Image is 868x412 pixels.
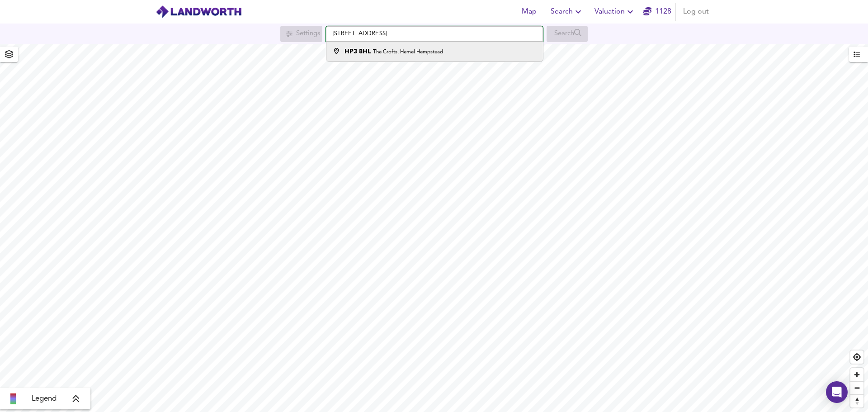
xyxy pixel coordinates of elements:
[850,350,863,364] button: Find my location
[594,5,636,18] span: Valuation
[850,368,863,381] button: Zoom in
[547,3,587,21] button: Search
[850,394,863,407] button: Reset bearing to north
[514,3,543,21] button: Map
[156,5,242,19] img: logo
[547,26,588,42] div: Search for a location first or explore the map
[643,5,671,18] a: 1128
[280,26,322,42] div: Search for a location first or explore the map
[344,48,371,55] strong: HP3 8HL
[373,49,443,55] small: The Crofts, Hemel Hempstead
[551,5,584,18] span: Search
[643,3,672,21] button: 1128
[32,393,57,404] span: Legend
[679,3,712,21] button: Log out
[518,5,540,18] span: Map
[850,381,863,394] button: Zoom out
[326,26,543,42] input: Enter a location...
[683,5,709,18] span: Log out
[826,381,848,403] div: Open Intercom Messenger
[591,3,639,21] button: Valuation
